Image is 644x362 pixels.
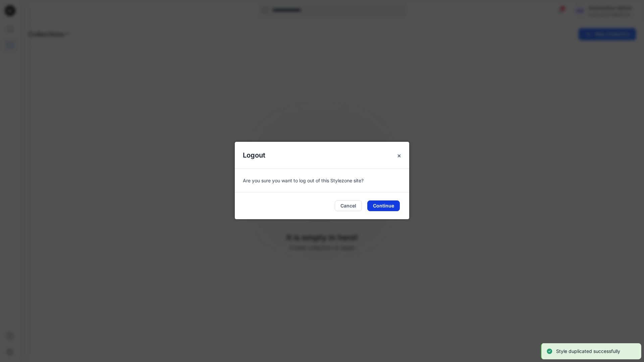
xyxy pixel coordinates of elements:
button: Close [393,150,405,162]
h5: Logout [235,142,273,169]
button: Cancel [335,200,362,211]
button: Continue [367,200,400,211]
p: Style duplicated successfully [556,347,620,355]
div: Notifications-bottom-right [538,341,644,362]
p: Are you sure you want to log out of this Stylezone site? [243,177,401,184]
